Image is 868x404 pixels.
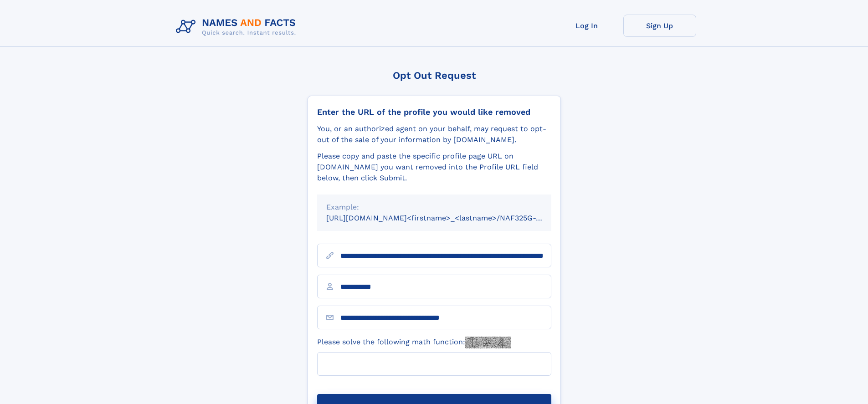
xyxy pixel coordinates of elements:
[317,107,551,117] div: Enter the URL of the profile you would like removed
[326,214,569,222] small: [URL][DOMAIN_NAME]<firstname>_<lastname>/NAF325G-xxxxxxxx
[317,337,511,348] label: Please solve the following math function:
[317,123,551,145] div: You, or an authorized agent on your behalf, may request to opt-out of the sale of your informatio...
[623,15,696,37] a: Sign Up
[172,15,303,39] img: Logo Names and Facts
[308,70,561,81] div: Opt Out Request
[550,15,623,37] a: Log In
[326,202,542,213] div: Example:
[317,151,551,184] div: Please copy and paste the specific profile page URL on [DOMAIN_NAME] you want removed into the Pr...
